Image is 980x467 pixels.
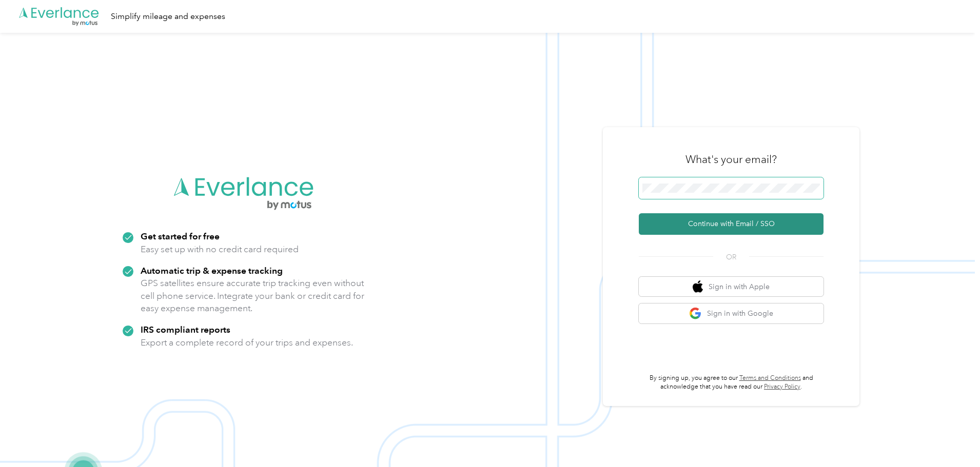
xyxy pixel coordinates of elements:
[141,265,283,276] strong: Automatic trip & expense tracking
[141,231,220,241] strong: Get started for free
[685,152,777,167] h3: What's your email?
[764,383,800,391] a: Privacy Policy
[141,336,353,349] p: Export a complete record of your trips and expenses.
[739,374,801,382] a: Terms and Conditions
[693,280,703,293] img: apple logo
[639,277,824,297] button: apple logoSign in with Apple
[689,307,702,320] img: google logo
[141,324,230,335] strong: IRS compliant reports
[141,243,299,256] p: Easy set up with no credit card required
[639,374,824,392] p: By signing up, you agree to our and acknowledge that you have read our .
[141,277,365,315] p: GPS satellites ensure accurate trip tracking even without cell phone service. Integrate your bank...
[111,10,225,23] div: Simplify mileage and expenses
[639,213,824,235] button: Continue with Email / SSO
[639,303,824,323] button: google logoSign in with Google
[713,252,749,262] span: OR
